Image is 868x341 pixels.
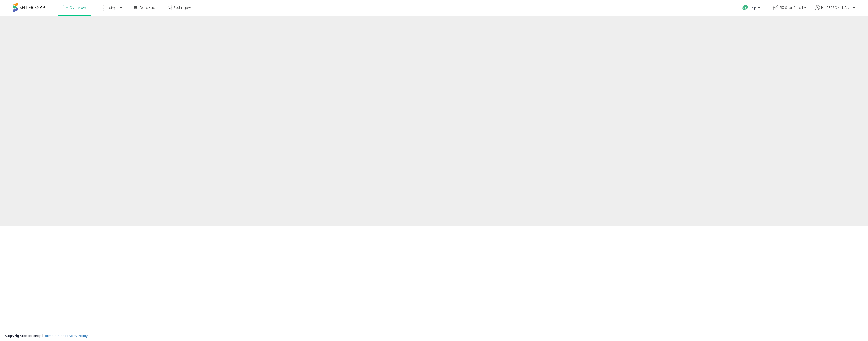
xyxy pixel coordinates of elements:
span: Help [750,6,756,10]
i: Get Help [742,5,748,11]
span: Overview [69,5,86,10]
a: Hi [PERSON_NAME] [815,5,855,16]
span: DataHub [140,5,155,10]
span: Listings [105,5,119,10]
span: 50 Star Retail [780,5,803,10]
span: Hi [PERSON_NAME] [821,5,851,10]
a: Help [738,1,765,16]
